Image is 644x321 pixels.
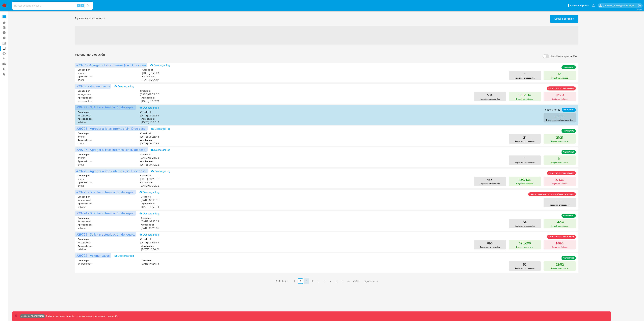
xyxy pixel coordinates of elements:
span: Accesos rápidos [570,4,589,7]
button: search-icon [85,3,91,8]
p: Todas las acciones impactan usuarios reales, proceda con precaución. [45,315,119,318]
input: Buscar usuario o caso... [12,4,93,8]
p: Ambiente: PRODUCCIÓN [21,315,44,317]
a: Notificaciones [592,4,595,7]
a: Salir [638,4,641,7]
span: ⌥ [77,4,80,7]
span: s [82,4,83,7]
p: leidy.martinez@mercadolibre.com.co [603,4,637,7]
